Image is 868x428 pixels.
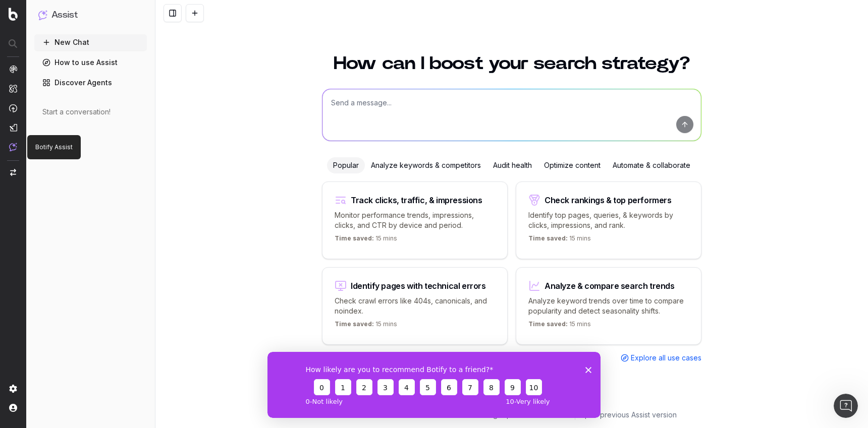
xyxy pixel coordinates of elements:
div: Analyze & compare search trends [545,282,675,290]
p: Monitor performance trends, impressions, clicks, and CTR by device and period. [335,210,495,230]
a: Open previous Assist version [579,410,677,420]
img: Botify logo [9,8,18,21]
iframe: Survey from Botify [267,352,601,418]
span: Time saved: [528,234,568,242]
a: How to use Assist [34,54,147,71]
img: Activation [9,104,17,112]
h1: Assist [51,8,78,22]
a: Explore all use cases [621,353,701,363]
p: Check crawl errors like 404s, canonicals, and noindex. [335,296,495,316]
div: Optimize content [538,157,607,173]
button: New Chat [34,34,147,50]
p: Botify Assist [35,143,73,151]
p: Analyze keyword trends over time to compare popularity and detect seasonality shifts. [528,296,689,316]
div: Check rankings & top performers [545,196,672,204]
a: Discover Agents [34,75,147,91]
p: Identify top pages, queries, & keywords by clicks, impressions, and rank. [528,210,689,230]
div: Automate & collaborate [607,157,696,173]
img: Studio [9,124,17,132]
span: Time saved: [335,320,374,328]
div: Identify pages with technical errors [351,282,486,290]
button: Assist [38,8,143,22]
img: Intelligence [9,84,17,93]
iframe: Intercom live chat [834,394,858,418]
img: My account [9,404,17,412]
div: Analyze keywords & competitors [365,157,487,173]
span: Explore all use cases [631,353,701,363]
p: 15 mins [528,320,591,332]
img: Switch project [10,169,16,176]
h1: How can I boost your search strategy? [322,54,701,73]
span: Time saved: [335,234,374,242]
img: Assist [38,10,47,20]
p: 15 mins [335,320,397,332]
img: Analytics [9,65,17,73]
div: Track clicks, traffic, & impressions [351,196,482,204]
div: Start a conversation! [42,107,139,117]
p: 15 mins [528,234,591,247]
img: Assist [9,143,17,151]
p: 15 mins [335,234,397,247]
span: Time saved: [528,320,568,328]
div: Audit health [487,157,538,173]
img: Setting [9,385,17,393]
div: Popular [327,157,365,173]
